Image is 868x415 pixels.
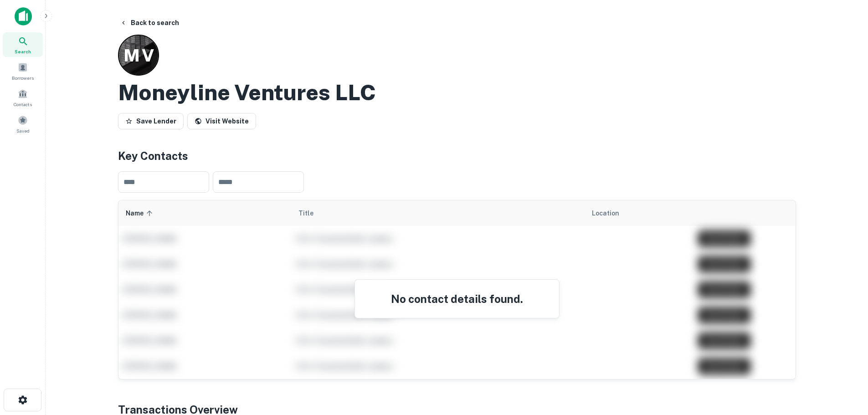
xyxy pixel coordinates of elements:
[118,200,796,379] div: scrollable content
[822,313,868,357] iframe: Chat Widget
[16,127,30,134] span: Saved
[15,48,31,55] span: Search
[3,32,43,57] a: Search
[3,85,43,110] a: Contacts
[3,59,43,83] a: Borrowers
[14,101,32,108] span: Contacts
[12,74,34,82] span: Borrowers
[3,112,43,136] a: Saved
[118,113,184,129] button: Save Lender
[118,148,796,164] h4: Key Contacts
[15,7,32,26] img: capitalize-icon.png
[123,42,153,68] p: M V
[118,79,376,106] h2: Moneyline Ventures LLC
[366,291,548,307] h4: No contact details found.
[187,113,256,129] a: Visit Website
[116,15,183,31] button: Back to search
